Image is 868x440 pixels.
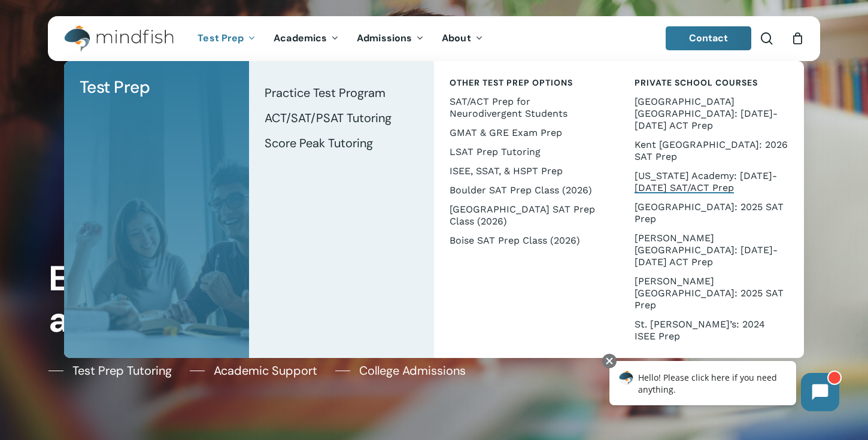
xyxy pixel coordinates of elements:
a: Cart [791,32,804,45]
span: St. [PERSON_NAME]’s: 2024 ISEE Prep [635,318,765,342]
span: Other Test Prep Options [450,77,573,88]
span: Kent [GEOGRAPHIC_DATA]: 2026 SAT Prep [635,139,788,162]
a: ISEE, SSAT, & HSPT Prep [446,162,607,181]
span: [US_STATE] Academy: [DATE]-[DATE] SAT/ACT Prep [635,170,777,193]
a: Test Prep [76,73,237,102]
a: [PERSON_NAME][GEOGRAPHIC_DATA]: 2025 SAT Prep [631,272,792,315]
a: ACT/SAT/PSAT Tutoring [261,105,422,131]
span: College Admissions [359,362,466,380]
span: GMAT & GRE Exam Prep [450,127,562,138]
h1: Every Student Has a [48,258,426,341]
a: [GEOGRAPHIC_DATA] [GEOGRAPHIC_DATA]: [DATE]-[DATE] ACT Prep [631,92,792,135]
a: St. [PERSON_NAME]’s: 2024 ISEE Prep [631,315,792,346]
a: GMAT & GRE Exam Prep [446,123,607,142]
a: Score Peak Tutoring [261,131,422,156]
a: Practice Test Program [261,80,422,105]
span: [PERSON_NAME][GEOGRAPHIC_DATA]: 2025 SAT Prep [635,275,784,311]
a: Kent [GEOGRAPHIC_DATA]: 2026 SAT Prep [631,135,792,166]
span: Test Prep [198,32,244,44]
span: Boise SAT Prep Class (2026) [450,235,580,246]
span: Practice Test Program [265,85,386,101]
span: [GEOGRAPHIC_DATA] SAT Prep Class (2026) [450,204,595,227]
span: ISEE, SSAT, & HSPT Prep [450,165,563,177]
span: LSAT Prep Tutoring [450,146,541,157]
span: Test Prep Tutoring [72,362,172,380]
header: Main Menu [48,16,820,61]
span: Admissions [357,32,412,44]
span: [GEOGRAPHIC_DATA] [GEOGRAPHIC_DATA]: [DATE]-[DATE] ACT Prep [635,96,778,131]
a: About [433,34,492,44]
a: LSAT Prep Tutoring [446,142,607,162]
a: SAT/ACT Prep for Neurodivergent Students [446,92,607,123]
span: Academic Support [214,362,317,380]
a: Other Test Prep Options [446,73,607,92]
a: [GEOGRAPHIC_DATA] SAT Prep Class (2026) [446,200,607,231]
a: [PERSON_NAME][GEOGRAPHIC_DATA]: [DATE]-[DATE] ACT Prep [631,229,792,272]
a: Contact [666,26,752,50]
a: Academics [265,34,348,44]
a: Test Prep [189,34,265,44]
span: Contact [689,32,729,44]
a: [GEOGRAPHIC_DATA]: 2025 SAT Prep [631,198,792,229]
span: ACT/SAT/PSAT Tutoring [265,110,391,126]
span: [PERSON_NAME][GEOGRAPHIC_DATA]: [DATE]-[DATE] ACT Prep [635,232,778,268]
a: College Admissions [335,362,466,380]
nav: Main Menu [189,16,491,61]
span: Score Peak Tutoring [265,135,373,151]
iframe: Chatbot [597,351,851,423]
span: Test Prep [80,76,150,98]
a: Admissions [348,34,433,44]
a: Boise SAT Prep Class (2026) [446,231,607,250]
span: Private School Courses [635,77,758,88]
span: SAT/ACT Prep for Neurodivergent Students [450,96,567,119]
span: Academics [274,32,327,44]
span: [GEOGRAPHIC_DATA]: 2025 SAT Prep [635,201,784,224]
a: Private School Courses [631,73,792,92]
a: [US_STATE] Academy: [DATE]-[DATE] SAT/ACT Prep [631,166,792,198]
span: About [442,32,471,44]
span: Boulder SAT Prep Class (2026) [450,184,592,196]
a: Academic Support [190,362,317,380]
a: Test Prep Tutoring [48,362,172,380]
a: Boulder SAT Prep Class (2026) [446,181,607,200]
